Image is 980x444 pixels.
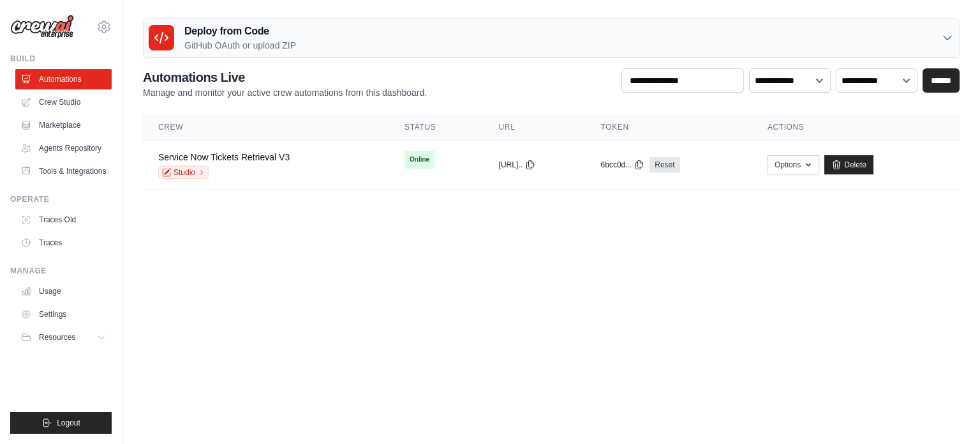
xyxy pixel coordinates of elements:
a: Automations [15,69,112,89]
a: Traces [15,233,112,253]
th: Crew [143,114,389,141]
a: Marketplace [15,115,112,135]
button: Options [768,155,819,174]
a: Traces Old [15,210,112,230]
p: GitHub OAuth or upload ZIP [184,39,296,52]
p: Manage and monitor your active crew automations from this dashboard. [143,86,427,99]
th: Status [389,114,484,141]
h2: Automations Live [143,68,427,86]
img: Logo [10,15,74,39]
th: Actions [752,114,960,141]
button: Resources [15,327,112,348]
a: Settings [15,304,112,325]
span: Online [405,151,434,169]
a: Reset [650,157,679,172]
a: Agents Repository [15,138,112,158]
a: Tools & Integrations [15,161,112,181]
h3: Deploy from Code [184,24,296,39]
button: 6bcc0d... [601,160,645,170]
span: Logout [57,418,80,428]
a: Service Now Tickets Retrieval V3 [158,152,290,162]
a: Crew Studio [15,92,112,112]
span: Resources [39,332,75,342]
div: Manage [10,266,112,276]
div: Build [10,54,112,64]
th: Token [586,114,752,141]
button: Logout [10,412,112,434]
a: Delete [824,155,873,174]
a: Usage [15,281,112,302]
th: URL [484,114,586,141]
a: Studio [158,166,209,179]
div: Operate [10,194,112,204]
